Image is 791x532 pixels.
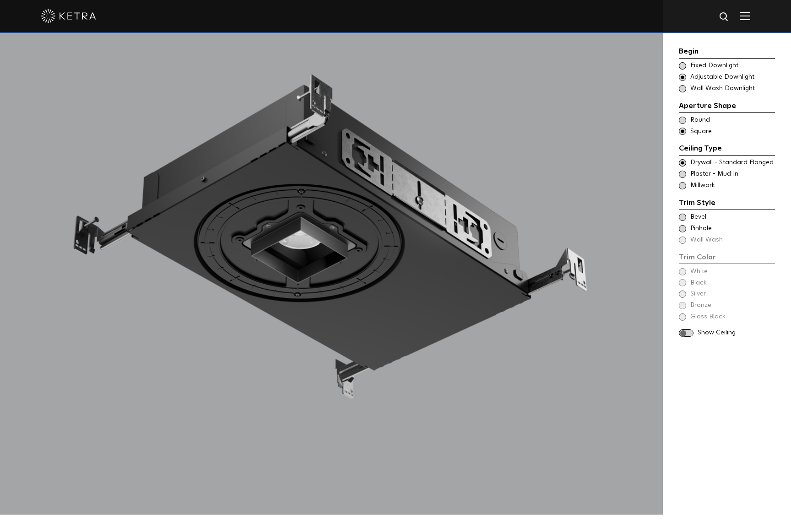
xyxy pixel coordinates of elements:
[679,100,775,113] div: Aperture Shape
[690,181,774,190] span: Millwork
[690,84,774,93] span: Wall Wash Downlight
[690,213,774,222] span: Bevel
[690,73,774,82] span: Adjustable Downlight
[690,116,774,125] span: Round
[719,11,730,23] img: search icon
[679,46,775,59] div: Begin
[698,328,775,338] span: Show Ceiling
[690,224,774,233] span: Pinhole
[740,11,750,20] img: Hamburger%20Nav.svg
[679,197,775,210] div: Trim Style
[690,61,774,70] span: Fixed Downlight
[690,170,774,179] span: Plaster - Mud In
[690,127,774,136] span: Square
[41,9,96,23] img: ketra-logo-2019-white
[690,158,774,167] span: Drywall - Standard Flanged
[679,143,775,156] div: Ceiling Type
